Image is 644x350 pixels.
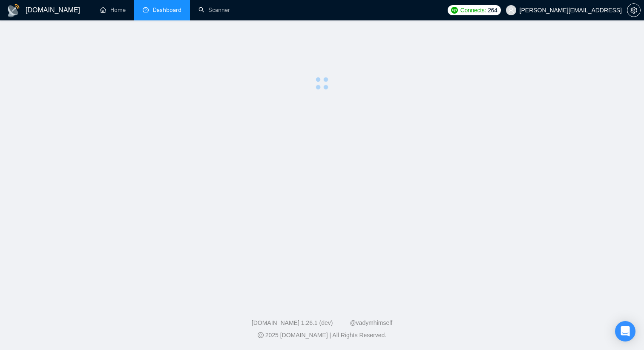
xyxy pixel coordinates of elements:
[627,7,640,14] span: setting
[451,7,458,14] img: upwork-logo.png
[258,332,264,338] span: copyright
[143,7,149,13] span: dashboard
[508,7,514,13] span: user
[7,4,20,17] img: logo
[627,7,641,14] a: setting
[7,331,637,340] div: 2025 [DOMAIN_NAME] | All Rights Reserved.
[153,6,181,14] span: Dashboard
[488,6,497,15] span: 264
[100,6,126,14] a: homeHome
[198,6,230,14] a: searchScanner
[252,319,333,326] a: [DOMAIN_NAME] 1.26.1 (dev)
[627,3,641,17] button: setting
[615,321,635,341] div: Open Intercom Messenger
[350,319,392,326] a: @vadymhimself
[460,6,486,15] span: Connects:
